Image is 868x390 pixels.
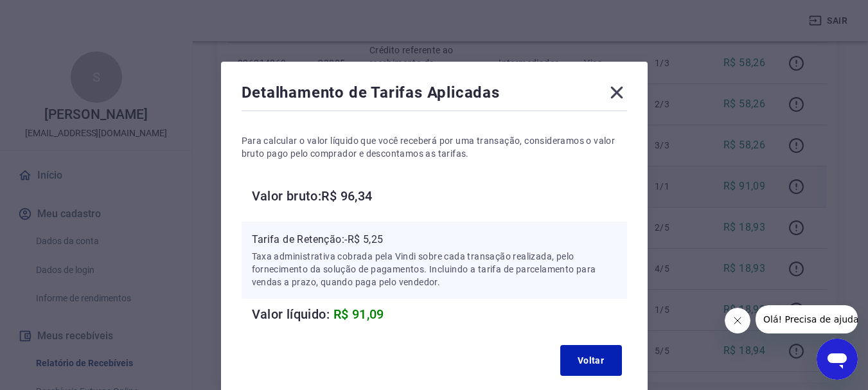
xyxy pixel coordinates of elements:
div: Detalhamento de Tarifas Aplicadas [242,82,627,108]
span: Olá! Precisa de ajuda? [8,9,108,19]
p: Tarifa de Retenção: -R$ 5,25 [252,232,617,247]
button: Voltar [560,345,622,376]
h6: Valor bruto: R$ 96,34 [252,186,627,206]
span: R$ 91,09 [333,306,384,322]
p: Para calcular o valor líquido que você receberá por uma transação, consideramos o valor bruto pag... [242,134,627,160]
h6: Valor líquido: [252,304,627,324]
iframe: Fechar mensagem [725,308,750,333]
iframe: Mensagem da empresa [756,305,858,333]
iframe: Botão para abrir a janela de mensagens [817,339,858,380]
p: Taxa administrativa cobrada pela Vindi sobre cada transação realizada, pelo fornecimento da soluç... [252,250,617,288]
